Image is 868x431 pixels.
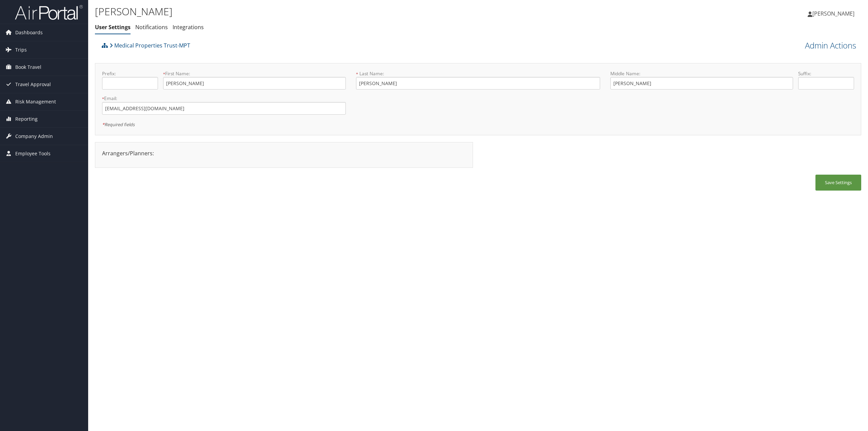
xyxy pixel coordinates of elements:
[356,70,600,77] label: Last Name:
[95,4,606,19] h1: [PERSON_NAME]
[135,23,168,31] a: Notifications
[110,39,190,52] a: Medical Properties Trust-MPT
[15,145,51,162] span: Employee Tools
[610,70,793,77] label: Middle Name:
[97,149,471,157] div: Arrangers/Planners:
[808,3,861,24] a: [PERSON_NAME]
[95,23,131,31] a: User Settings
[798,70,854,77] label: Suffix:
[15,41,27,58] span: Trips
[15,76,51,93] span: Travel Approval
[15,4,83,20] img: airportal-logo.png
[102,70,158,77] label: Prefix:
[812,10,854,17] span: [PERSON_NAME]
[15,24,43,41] span: Dashboards
[15,128,53,145] span: Company Admin
[15,93,56,110] span: Risk Management
[15,59,41,76] span: Book Travel
[173,23,204,31] a: Integrations
[102,121,135,128] em: Required fields
[102,95,346,102] label: Email:
[163,70,346,77] label: First Name:
[805,40,856,51] a: Admin Actions
[15,111,38,128] span: Reporting
[815,175,861,191] button: Save Settings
